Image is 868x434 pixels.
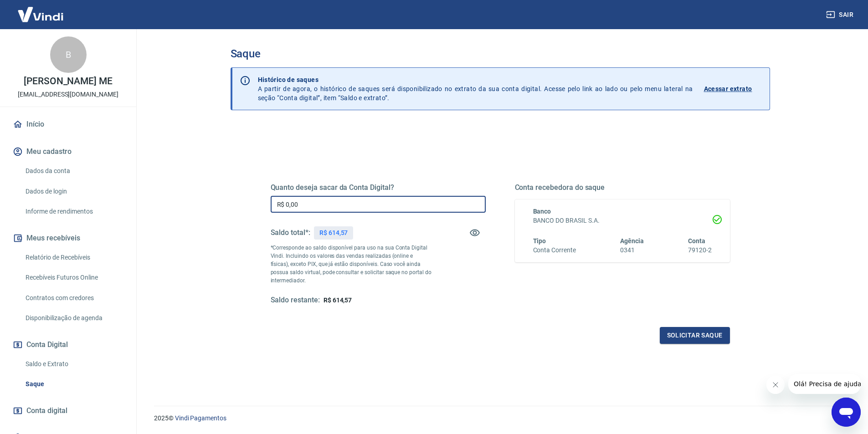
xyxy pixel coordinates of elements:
[50,36,87,73] div: B
[533,237,546,245] span: Tipo
[11,114,125,134] a: Início
[22,162,125,180] a: Dados da conta
[515,183,730,192] h5: Conta recebedora do saque
[533,216,712,225] h6: BANCO DO BRASIL S.A.
[271,183,486,192] h5: Quanto deseja sacar da Conta Digital?
[319,228,348,238] p: R$ 614,57
[22,202,125,221] a: Informe de rendimentos
[5,6,77,14] span: Olá! Precisa de ajuda?
[271,296,320,305] h5: Saldo restante:
[704,75,762,102] a: Acessar extrato
[11,335,125,355] button: Conta Digital
[258,75,693,84] p: Histórico de saques
[22,268,125,287] a: Recebíveis Futuros Online
[258,75,693,102] p: A partir de agora, o histórico de saques será disponibilizado no extrato da sua conta digital. Ac...
[22,355,125,373] a: Saldo e Extrato
[660,327,730,344] button: Solicitar saque
[688,237,705,245] span: Conta
[533,208,551,215] span: Banco
[533,245,576,255] h6: Conta Corrente
[620,237,644,245] span: Agência
[154,414,846,423] p: 2025 ©
[11,228,125,248] button: Meus recebíveis
[175,414,226,422] a: Vindi Pagamentos
[620,245,644,255] h6: 0341
[324,296,352,304] span: R$ 614,57
[11,142,125,162] button: Meu cadastro
[11,0,70,28] img: Vindi
[22,248,125,267] a: Relatório de Recebíveis
[704,84,752,93] p: Acessar extrato
[766,376,785,394] iframe: Fechar mensagem
[24,77,113,86] p: [PERSON_NAME] ME
[22,289,125,307] a: Contratos com credores
[824,6,857,23] button: Sair
[22,375,125,393] a: Saque
[231,47,770,60] h3: Saque
[271,244,432,285] p: *Corresponde ao saldo disponível para uso na sua Conta Digital Vindi. Incluindo os valores das ve...
[22,182,125,201] a: Dados de login
[271,228,310,237] h5: Saldo total*:
[788,374,861,394] iframe: Mensagem da empresa
[832,398,861,427] iframe: Botão para abrir a janela de mensagens
[18,90,118,99] p: [EMAIL_ADDRESS][DOMAIN_NAME]
[11,401,125,421] a: Conta digital
[26,404,67,417] span: Conta digital
[22,309,125,327] a: Disponibilização de agenda
[688,245,712,255] h6: 79120-2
